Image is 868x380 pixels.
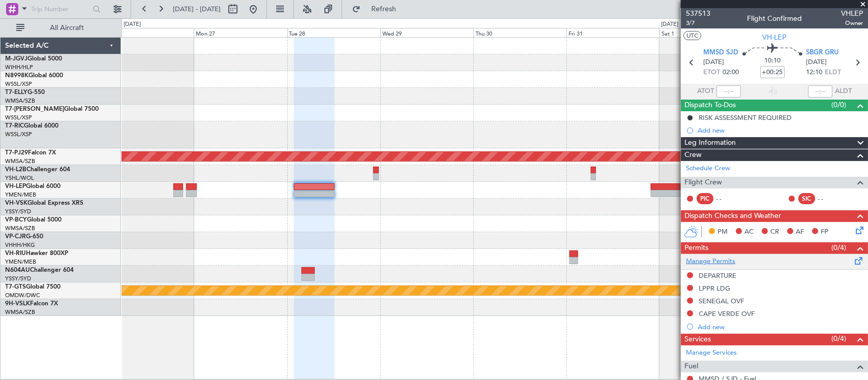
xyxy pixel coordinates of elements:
[5,167,26,173] span: VH-L2B
[684,210,781,222] span: Dispatch Checks and Weather
[798,193,815,204] div: SIC
[5,150,56,156] a: T7-PJ29Falcon 7X
[5,301,30,307] span: 9H-VSLK
[5,258,36,266] a: YMEN/MEB
[101,28,194,37] div: Sun 26
[686,257,735,267] a: Manage Permits
[11,20,110,36] button: All Aircraft
[660,28,753,37] div: Sat 1
[287,28,380,37] div: Tue 28
[684,361,698,372] span: Fuel
[686,8,710,19] span: 537513
[5,150,28,156] span: T7-PJ29
[5,183,26,189] span: VH-LEP
[831,242,846,253] span: (0/4)
[566,28,660,37] div: Fri 31
[686,19,710,27] span: 3/7
[686,164,730,174] a: Schedule Crew
[363,6,405,13] span: Refresh
[806,48,839,58] span: SBGR GRU
[5,183,61,189] a: VH-LEPGlobal 6000
[698,323,863,331] div: Add new
[5,217,62,223] a: VP-BCYGlobal 5000
[744,227,754,237] span: AC
[5,114,32,121] a: WSSL/XSP
[723,68,739,78] span: 02:00
[796,227,804,237] span: AF
[473,28,566,37] div: Thu 30
[194,28,287,37] div: Mon 27
[661,20,678,29] div: [DATE]
[684,334,711,345] span: Services
[380,28,473,37] div: Wed 29
[717,227,728,237] span: PM
[5,208,31,215] a: YSSY/SYD
[5,167,70,173] a: VH-L2BChallenger 604
[697,86,714,97] span: ATOT
[173,5,221,14] span: [DATE] - [DATE]
[818,194,841,203] div: - -
[5,234,43,240] a: VP-CJRG-650
[699,113,792,122] div: RISK ASSESSMENT REQUIRED
[5,106,64,112] span: T7-[PERSON_NAME]
[806,68,822,78] span: 12:10
[770,227,779,237] span: CR
[684,100,736,111] span: Dispatch To-Dos
[5,200,27,206] span: VH-VSK
[5,267,74,273] a: N604AUChallenger 604
[684,242,708,254] span: Permits
[5,234,26,240] span: VP-CJR
[5,123,24,129] span: T7-RIC
[5,191,36,199] a: YMEN/MEB
[699,309,755,318] div: CAPE VERDE OVF
[5,123,58,129] a: T7-RICGlobal 6000
[124,20,141,29] div: [DATE]
[698,126,863,135] div: Add new
[703,48,738,58] span: MMSD SJD
[5,64,33,71] a: WIHH/HLP
[841,8,863,19] span: VHLEP
[26,24,107,31] span: All Aircraft
[347,1,408,17] button: Refresh
[5,284,26,290] span: T7-GTS
[699,284,730,293] div: LPPR LDG
[825,68,841,78] span: ELDT
[5,73,63,79] a: N8998KGlobal 6000
[821,227,828,237] span: FP
[699,271,736,280] div: DEPARTURE
[5,250,68,257] a: VH-RIUHawker 800XP
[5,106,99,112] a: T7-[PERSON_NAME]Global 7500
[716,194,739,203] div: - -
[5,284,61,290] a: T7-GTSGlobal 7500
[5,157,35,165] a: WMSA/SZB
[835,86,852,97] span: ALDT
[5,225,35,232] a: WMSA/SZB
[764,56,781,66] span: 10:10
[831,333,846,344] span: (0/4)
[5,73,28,79] span: N8998K
[5,131,32,138] a: WSSL/XSP
[697,193,713,204] div: PIC
[747,14,802,24] div: Flight Confirmed
[5,275,31,282] a: YSSY/SYD
[684,137,736,149] span: Leg Information
[683,31,701,40] button: UTC
[703,57,724,68] span: [DATE]
[5,97,35,105] a: WMSA/SZB
[684,149,702,161] span: Crew
[31,2,89,17] input: Trip Number
[5,241,35,249] a: VHHH/HKG
[5,56,27,62] span: M-JGVJ
[5,308,35,316] a: WMSA/SZB
[5,217,27,223] span: VP-BCY
[5,89,27,96] span: T7-ELLY
[763,32,787,43] span: VH-LEP
[5,89,45,96] a: T7-ELLYG-550
[5,80,32,88] a: WSSL/XSP
[5,200,83,206] a: VH-VSKGlobal Express XRS
[806,57,827,68] span: [DATE]
[841,19,863,27] span: Owner
[5,56,62,62] a: M-JGVJGlobal 5000
[831,100,846,110] span: (0/0)
[699,297,744,305] div: SENEGAL OVF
